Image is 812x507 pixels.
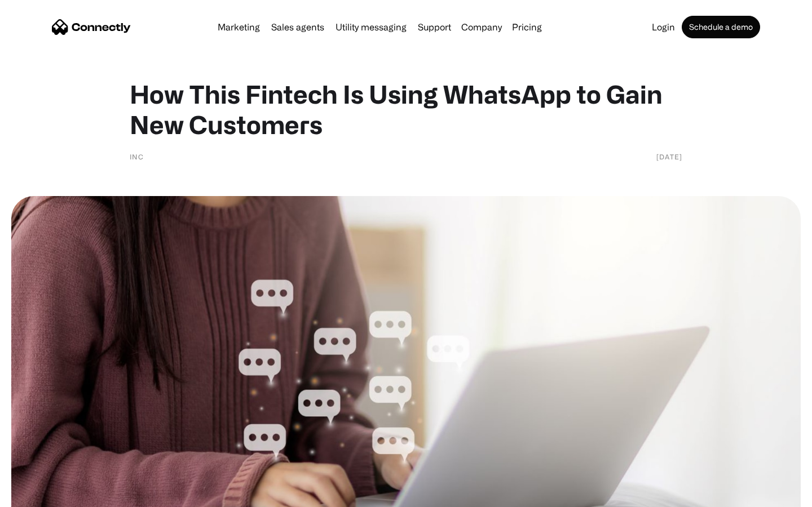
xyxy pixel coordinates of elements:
[458,19,505,35] div: Company
[52,19,131,35] a: home
[130,151,144,162] div: INC
[647,23,679,32] a: Login
[23,487,68,503] ul: Language list
[682,16,760,38] a: Schedule a demo
[413,23,456,32] a: Support
[331,23,411,32] a: Utility messaging
[130,79,682,140] h1: How This Fintech Is Using WhatsApp to Gain New Customers
[461,19,502,35] div: Company
[267,23,329,32] a: Sales agents
[507,23,546,32] a: Pricing
[213,23,264,32] a: Marketing
[11,487,68,503] aside: Language selected: English
[656,151,682,162] div: [DATE]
